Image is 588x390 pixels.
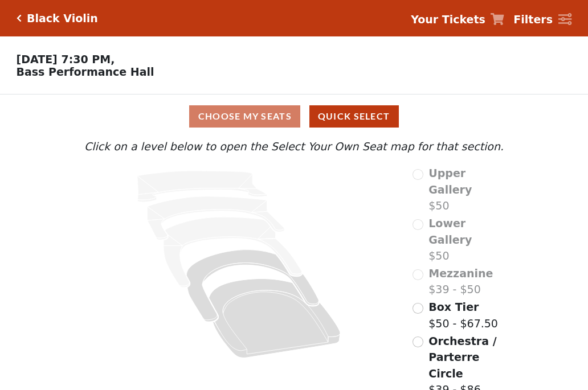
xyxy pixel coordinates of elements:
strong: Filters [513,13,553,26]
span: Lower Gallery [428,217,472,246]
span: Box Tier [428,301,479,313]
path: Upper Gallery - Seats Available: 0 [137,171,267,202]
path: Lower Gallery - Seats Available: 0 [148,196,285,240]
label: $50 [428,215,507,264]
label: $39 - $50 [428,265,493,298]
a: Filters [513,11,571,28]
span: Mezzanine [428,267,493,280]
h5: Black Violin [27,12,98,25]
label: $50 - $67.50 [428,299,498,331]
strong: Your Tickets [411,13,485,26]
span: Upper Gallery [428,167,472,196]
p: Click on a level below to open the Select Your Own Seat map for that section. [81,138,507,155]
path: Orchestra / Parterre Circle - Seats Available: 689 [209,279,341,358]
label: $50 [428,165,507,214]
span: Orchestra / Parterre Circle [428,335,496,380]
a: Your Tickets [411,11,504,28]
button: Quick Select [309,105,399,128]
a: Click here to go back to filters [17,14,22,22]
